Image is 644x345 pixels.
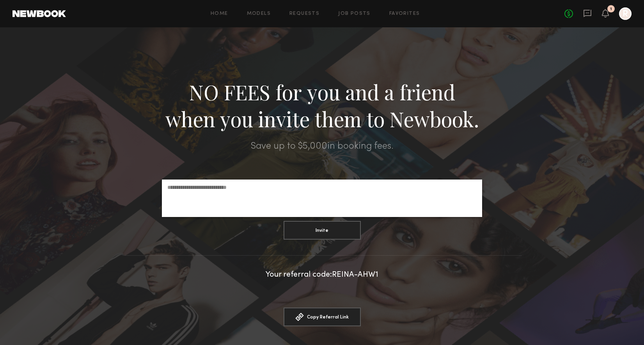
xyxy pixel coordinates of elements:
[619,7,632,20] a: R
[211,11,228,16] a: Home
[289,11,319,16] a: Requests
[610,7,612,11] div: 1
[389,11,420,16] a: Favorites
[338,11,371,16] a: Job Posts
[284,221,361,240] button: Invite
[247,11,271,16] a: Models
[284,308,361,326] button: Copy Referral Link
